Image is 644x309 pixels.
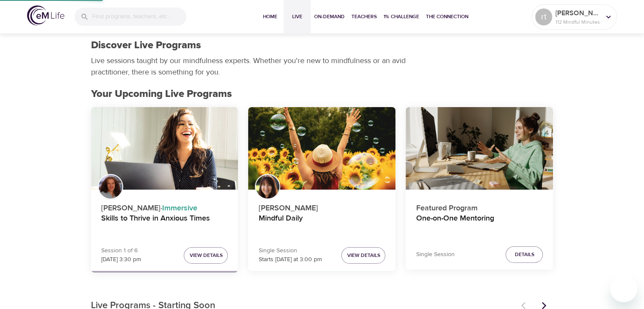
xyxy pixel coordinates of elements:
span: Home [260,12,280,21]
p: Live sessions taught by our mindfulness experts. Whether you're new to mindfulness or an avid pra... [91,55,409,78]
span: On-Demand [314,12,345,21]
button: Details [506,246,543,263]
iframe: Button to launch messaging window [610,275,637,302]
span: View Details [347,251,380,260]
p: Featured Program [416,199,543,214]
p: Starts [DATE] at 3:00 pm [258,255,321,264]
button: View Details [184,247,228,264]
h4: Mindful Daily [258,214,385,234]
span: Teachers [351,12,377,21]
span: Immersive [162,203,197,213]
h4: One-on-One Mentoring [416,214,543,234]
button: View Details [341,247,385,264]
p: [PERSON_NAME] [556,8,600,18]
button: Mindful Daily [248,107,395,190]
span: Live [287,12,307,21]
p: [PERSON_NAME] [258,199,385,214]
input: Find programs, teachers, etc... [92,8,186,26]
img: logo [27,6,64,25]
div: rt [535,8,552,25]
p: 112 Mindful Minutes [556,18,600,26]
p: [PERSON_NAME] · [101,199,228,214]
p: Single Session [258,246,321,255]
h1: Discover Live Programs [91,39,201,52]
span: View Details [189,251,222,260]
span: Details [514,250,534,259]
p: Session 1 of 6 [101,246,141,255]
h2: Your Upcoming Live Programs [91,88,553,100]
button: One-on-One Mentoring [406,107,553,190]
span: The Connection [426,12,468,21]
span: 1% Challenge [384,12,419,21]
p: [DATE] 3:30 pm [101,255,141,264]
p: Single Session [416,250,454,259]
button: Skills to Thrive in Anxious Times [91,107,238,190]
h4: Skills to Thrive in Anxious Times [101,214,228,234]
